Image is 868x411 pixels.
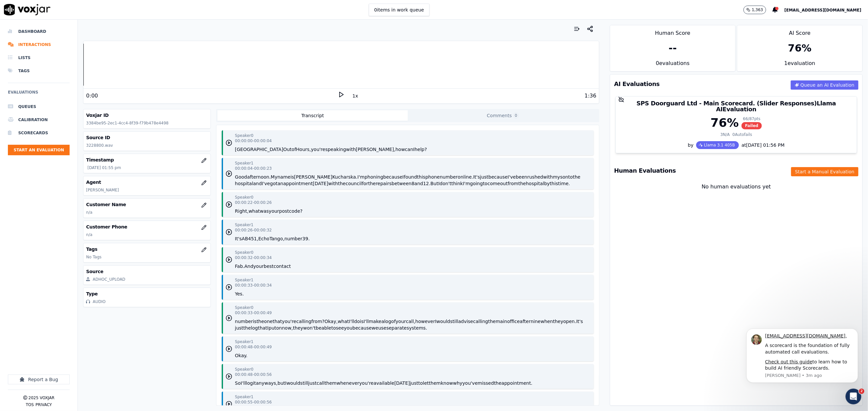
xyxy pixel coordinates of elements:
button: from? [311,318,324,325]
p: 00:00:48 - 00:00:56 [235,372,272,377]
button: this [417,174,426,180]
button: And [244,263,253,270]
button: [EMAIL_ADDRESS][DOMAIN_NAME] [785,6,868,14]
button: the [338,180,345,187]
button: know [441,380,453,386]
button: because [383,174,403,180]
button: but [278,380,285,386]
button: with [328,180,338,187]
h3: Agent [86,179,208,185]
button: best [264,263,274,270]
p: [PERSON_NAME] [86,187,208,193]
a: Lists [8,51,70,64]
div: 66 / 87 pts [742,116,762,121]
p: Speaker 1 [235,222,253,227]
div: 1:36 [585,92,596,100]
a: Interactions [8,38,70,51]
li: Calibration [8,113,70,126]
button: been [516,174,527,180]
a: Tags [8,64,70,77]
button: appointment. [501,380,532,386]
button: I'll [364,318,369,325]
button: see [336,325,344,331]
button: Start a Manual Evaluation [791,167,858,176]
button: 8 [412,180,414,187]
button: one [264,318,273,325]
div: 0 evaluation s [610,59,735,71]
p: 00:00:33 - 00:00:49 [235,310,272,315]
h3: Source [86,268,208,275]
button: repairs [376,180,391,187]
button: when [541,318,553,325]
button: them [429,380,441,386]
button: what [338,318,349,325]
button: make [369,318,381,325]
p: 00:00:55 - 00:00:56 [235,400,272,405]
a: Dashboard [8,25,70,38]
button: the [488,318,496,325]
button: Out [283,146,292,153]
span: Failed [742,122,762,129]
div: No human evaluations yet [615,183,857,206]
button: available [374,380,394,386]
iframe: Intercom live chat [846,389,861,404]
p: 00:00:26 - 00:00:32 [235,227,272,233]
button: So [235,380,240,386]
button: just [308,380,317,386]
button: you've [462,380,478,386]
p: 3384be95-2ec1-4cc4-8f39-f79b478e4498 [86,120,208,126]
button: TOS [26,402,33,407]
button: you're [359,380,374,386]
p: Speaker 0 [235,367,253,372]
button: name [278,174,291,180]
button: [DATE] [394,380,410,386]
button: postcode? [279,208,302,214]
button: with [346,146,356,153]
button: put [269,325,276,331]
button: hospital [235,180,253,187]
button: was [260,208,269,214]
div: 76 % [711,116,739,129]
button: them [324,380,337,386]
button: the [243,325,251,331]
button: log [384,318,391,325]
div: 3 N/A [721,132,730,137]
p: Speaker 1 [235,161,253,166]
button: because [352,325,372,331]
button: however [415,318,435,325]
button: is [290,174,294,180]
div: AI Score [737,25,862,37]
p: 00:00:32 - 00:00:34 [235,255,272,260]
p: Speaker 1 [235,394,253,400]
h3: Type [86,291,208,297]
h3: Voxjar ID [86,112,208,119]
button: number [235,318,253,325]
button: anyways, [256,380,278,386]
h3: Source ID [86,134,208,141]
p: 00:00:22 - 00:00:26 [235,200,272,205]
p: 3228800.wav [86,143,208,148]
p: Speaker 0 [235,133,253,138]
button: phoning [365,174,383,180]
button: they [553,318,563,325]
button: still [300,380,308,386]
button: [PERSON_NAME] [294,174,332,180]
button: use [378,325,387,331]
button: just [235,325,243,331]
button: call, [406,318,415,325]
p: 00:00:33 - 00:00:34 [235,283,272,288]
button: you're [282,318,297,325]
button: I'll [349,318,354,325]
button: got [270,180,278,187]
button: open. [563,318,576,325]
p: Speaker 0 [235,250,253,255]
button: 1x [351,91,359,100]
a: Scorecards [8,126,70,140]
button: Kucharska. [332,174,357,180]
button: would [286,380,300,386]
button: the [368,180,376,187]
